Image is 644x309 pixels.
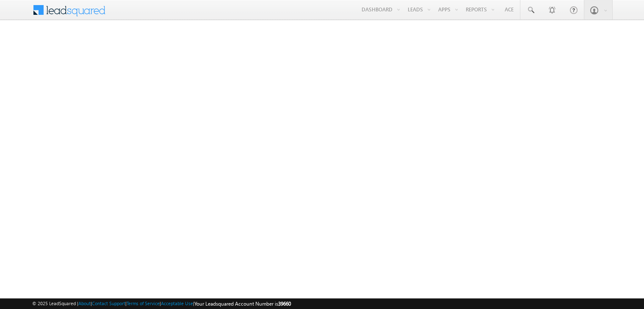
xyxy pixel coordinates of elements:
[161,301,193,306] a: Acceptable Use
[78,301,91,306] a: About
[127,301,160,306] a: Terms of Service
[32,300,291,308] span: © 2025 LeadSquared | | | | |
[92,301,125,306] a: Contact Support
[194,301,291,307] span: Your Leadsquared Account Number is
[278,301,291,307] span: 39660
